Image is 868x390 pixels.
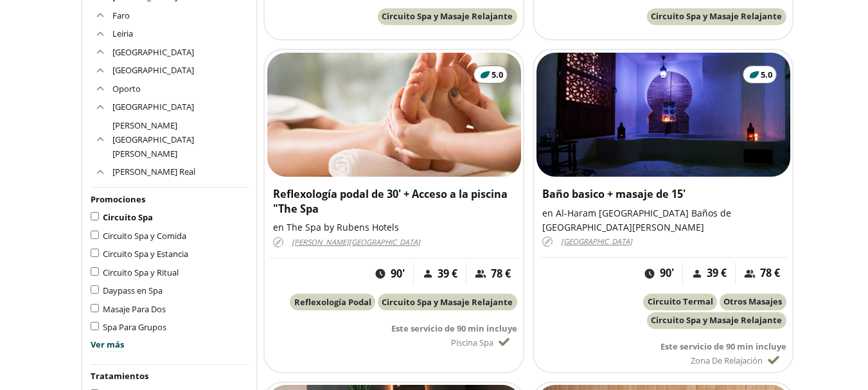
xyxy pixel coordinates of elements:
span: 39 € [438,267,457,281]
span: Este servicio de 90 min incluye [391,323,517,334]
span: Circuito Spa y Comida [103,230,186,242]
span: 5.0 [761,69,772,82]
a: [GEOGRAPHIC_DATA] [112,101,194,112]
span: 90' [660,266,674,281]
a: [PERSON_NAME][GEOGRAPHIC_DATA][PERSON_NAME] [112,120,194,159]
p: en The Spa by Rubens Hotels [273,220,515,235]
a: [GEOGRAPHIC_DATA] [112,46,194,58]
h3: Baño basico + masaje de 15' [542,187,784,202]
a: [GEOGRAPHIC_DATA] [112,64,194,76]
a: [PERSON_NAME] Real [112,166,195,177]
span: Circuito Spa y Masaje Relajante [382,296,513,308]
a: Oporto [112,83,141,94]
span: 90' [391,267,405,281]
span: [GEOGRAPHIC_DATA] [561,235,632,249]
span: Spa Para Grupos [103,321,166,333]
span: Piscina Spa [451,337,493,348]
h3: Reflexología podal de 30' + Acceso a la piscina "The Spa [273,187,515,217]
span: Daypass en Spa [103,285,163,296]
span: Circuito Spa y Masaje Relajante [382,10,513,22]
button: Ver más [91,339,124,352]
span: 78 € [491,267,511,281]
span: Circuito Termal [648,296,713,307]
span: 78 € [760,266,780,281]
a: Leiria [112,28,133,39]
span: Reflexología Podal [294,296,371,308]
span: Otros Masajes [723,296,782,307]
span: Este servicio de 90 min incluye [660,341,786,352]
a: Faro [112,10,130,21]
a: 5.0Baño basico + masaje de 15'en Al-Haram [GEOGRAPHIC_DATA] Baños de [GEOGRAPHIC_DATA][PERSON_NAM... [533,49,793,373]
span: Circuito Spa y Estancia [103,248,188,260]
span: Promociones [91,193,145,205]
span: [PERSON_NAME][GEOGRAPHIC_DATA] [292,235,420,249]
span: Circuito Spa y Ritual [103,267,179,278]
a: 5.0Reflexología podal de 30' + Acceso a la piscina "The Spaen The Spa by Rubens Hotels[PERSON_NAM... [263,49,524,373]
span: Circuito Spa y Masaje Relajante [651,314,782,326]
span: Zona de Relajación [691,355,763,366]
span: Circuito Spa y Masaje Relajante [651,10,782,22]
span: 39 € [707,266,727,281]
p: en Al-Haram [GEOGRAPHIC_DATA] Baños de [GEOGRAPHIC_DATA][PERSON_NAME] [542,206,784,235]
span: Tratamientos [91,370,148,382]
span: 5.0 [492,69,503,82]
span: Circuito Spa [103,211,153,223]
span: Masaje Para Dos [103,303,166,315]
